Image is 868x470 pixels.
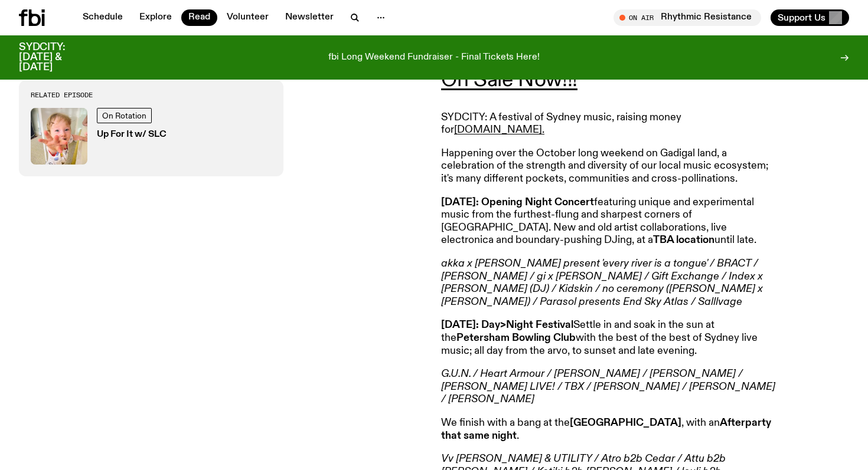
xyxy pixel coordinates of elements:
[441,70,577,91] a: On Sale Now!!!
[181,9,217,26] a: Read
[441,369,775,405] em: G.U.N. / Heart Armour / [PERSON_NAME] / [PERSON_NAME] / [PERSON_NAME] LIVE! / TBX / [PERSON_NAME]...
[441,258,763,307] em: akka x [PERSON_NAME] present 'every river is a tongue' / BRACT / [PERSON_NAME] / gi x [PERSON_NAM...
[454,124,544,135] a: [DOMAIN_NAME].
[19,42,94,73] h3: SYDCITY: [DATE] & [DATE]
[441,319,781,357] p: Settle in and soak in the sun at the with the best of the best of Sydney live music; all day from...
[31,108,272,165] a: baby slcOn RotationUp For It w/ SLC
[771,9,849,26] button: Support Us
[570,418,681,428] strong: [GEOGRAPHIC_DATA]
[441,147,781,186] p: Happening over the October long weekend on Gadigal land, a celebration of the strength and divers...
[456,333,576,343] strong: Petersham Bowling Club
[441,111,781,137] p: SYDCITY: A festival of Sydney music, raising money for
[441,417,781,442] p: We finish with a bang at the , with an .
[132,9,179,26] a: Explore
[778,12,825,23] span: Support Us
[76,9,130,26] a: Schedule
[220,9,276,26] a: Volunteer
[31,108,87,165] img: baby slc
[441,320,573,330] strong: [DATE]: Day>Night Festival
[31,91,272,98] h3: Related Episode
[441,197,594,208] strong: [DATE]: Opening Night Concert
[328,52,540,63] p: fbi Long Weekend Fundraiser - Final Tickets Here!
[614,9,761,26] button: On AirRhythmic Resistance
[441,196,781,247] p: featuring unique and experimental music from the furthest-flung and sharpest corners of [GEOGRAPH...
[653,235,714,245] strong: TBA location
[441,418,771,441] strong: Afterparty that same night
[97,130,167,139] h3: Up For It w/ SLC
[278,9,341,26] a: Newsletter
